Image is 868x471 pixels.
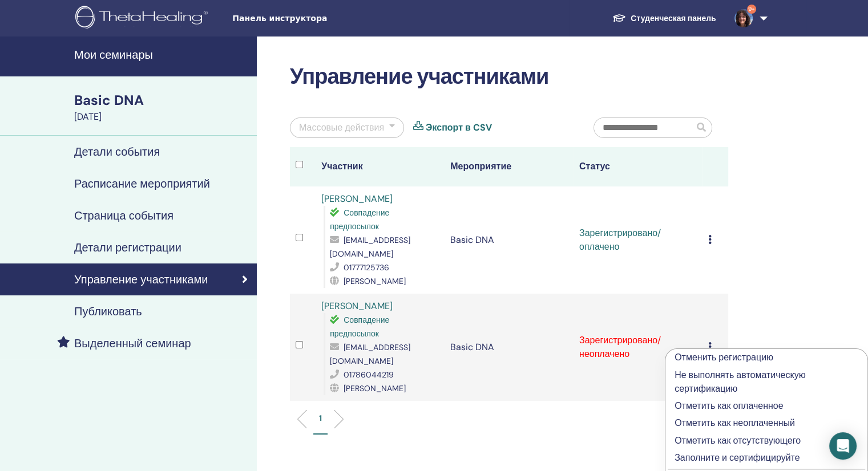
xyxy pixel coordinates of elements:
[747,5,756,14] span: 9+
[321,193,393,205] a: [PERSON_NAME]
[675,351,858,364] p: Отменить регистрацию
[344,383,406,393] span: [PERSON_NAME]
[344,276,406,286] span: [PERSON_NAME]
[316,147,445,186] th: Участник
[445,294,574,401] td: Basic DNA
[74,209,173,222] h4: Страница события
[829,432,857,460] div: Open Intercom Messenger
[330,235,410,259] span: [EMAIL_ADDRESS][DOMAIN_NAME]
[74,91,250,110] div: Basic DNA
[344,370,394,380] span: 01786044219
[330,208,389,232] span: Совпадение предпосылок
[344,262,389,273] span: 01777125736
[321,300,393,312] a: [PERSON_NAME]
[330,315,389,339] span: Совпадение предпосылок
[330,342,410,366] span: [EMAIL_ADDRESS][DOMAIN_NAME]
[74,241,181,254] h4: Детали регистрации
[319,412,322,424] p: 1
[734,9,753,27] img: default.jpg
[675,416,858,430] p: Отметить как неоплаченный
[299,121,384,135] div: Массовые действия
[675,434,858,448] p: Отметить как отсутствующего
[75,6,212,31] img: logo.png
[67,91,257,124] a: Basic DNA[DATE]
[74,177,210,190] h4: Расписание мероприятий
[612,13,626,23] img: graduation-cap-white.svg
[675,451,858,465] p: Заполните и сертифицируйте
[675,368,858,396] p: Не выполнять автоматическую сертификацию
[445,186,574,294] td: Basic DNA
[74,110,250,124] div: [DATE]
[74,145,160,159] h4: Детали события
[74,48,250,62] h4: Мои семинары
[74,273,208,286] h4: Управление участниками
[290,64,728,90] h2: Управление участниками
[445,147,574,186] th: Мероприятие
[74,336,191,350] h4: Выделенный семинар
[603,8,725,29] a: Студенческая панель
[232,13,403,25] span: Панель инструктора
[574,147,703,186] th: Статус
[675,399,858,413] p: Отметить как оплаченное
[74,304,142,318] h4: Публиковать
[426,121,492,135] a: Экспорт в CSV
